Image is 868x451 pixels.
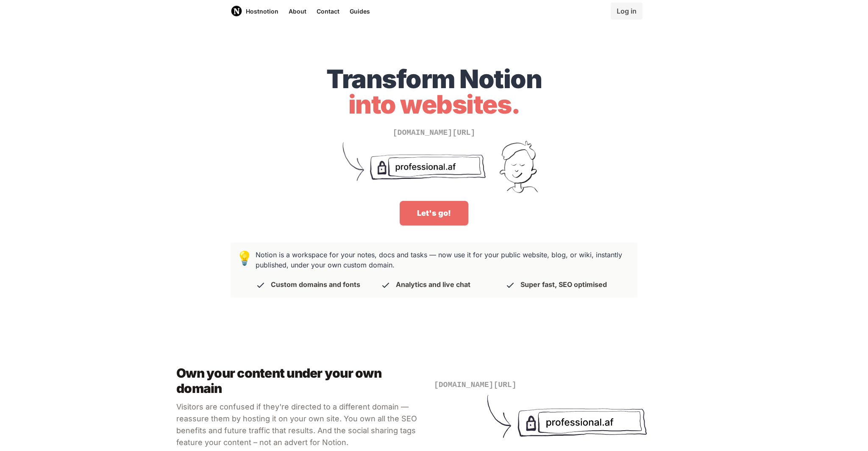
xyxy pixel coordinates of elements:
[481,391,651,445] img: Turn unprofessional Notion URLs into your sexy domain
[236,250,253,267] span: 💡
[396,280,470,289] p: Analytics and live chat
[611,3,643,19] a: Log in
[231,5,242,17] img: Host Notion logo
[434,381,516,389] span: [DOMAIN_NAME][URL]
[271,280,360,289] p: Custom domains and fonts
[520,280,607,289] p: Super fast, SEO optimised
[231,66,637,117] h1: Transform Notion
[328,139,540,201] img: Turn unprofessional Notion URLs into your sexy domain
[400,201,468,225] a: Let's go!
[176,365,427,396] h4: Own your content under your own domain
[348,89,520,120] span: into websites.
[393,128,475,137] span: [DOMAIN_NAME][URL]
[176,401,427,448] p: Visitors are confused if they're directed to a different domain — reassure them by hosting it on ...
[253,250,630,290] h3: Notion is a workspace for your notes, docs and tasks — now use it for your public website, blog, ...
